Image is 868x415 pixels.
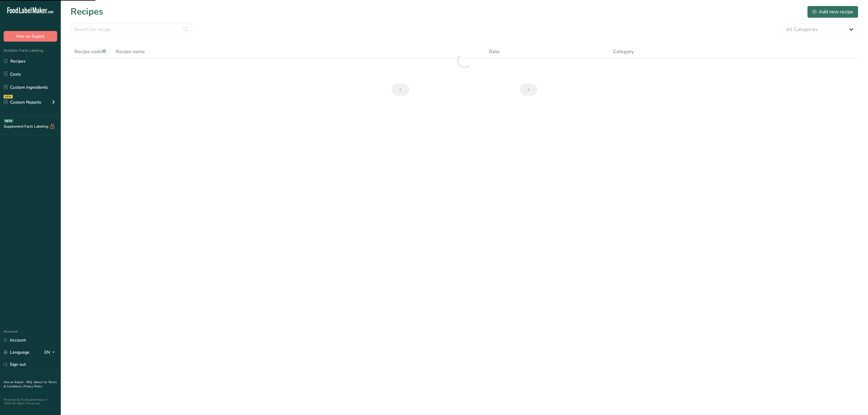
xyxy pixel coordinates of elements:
[392,84,409,96] a: Previous page
[812,8,853,15] div: Add new recipe
[4,119,13,123] div: BETA
[70,5,103,19] h1: Recipes
[23,384,42,389] a: Privacy Policy
[34,380,48,384] a: About Us .
[4,347,29,358] a: Language
[4,398,57,405] div: Powered By FoodLabelMaker © 2025 All Rights Reserved
[4,31,57,42] button: Hire an Expert
[4,380,25,384] a: Hire an Expert .
[44,349,57,356] div: EN
[520,84,537,96] a: Next page
[70,23,192,36] input: Search for recipe
[4,380,57,389] a: Terms & Conditions .
[807,6,858,18] button: Add new recipe
[4,99,41,105] div: Custom Reports
[26,380,34,384] a: FAQ .
[4,95,13,98] div: NEW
